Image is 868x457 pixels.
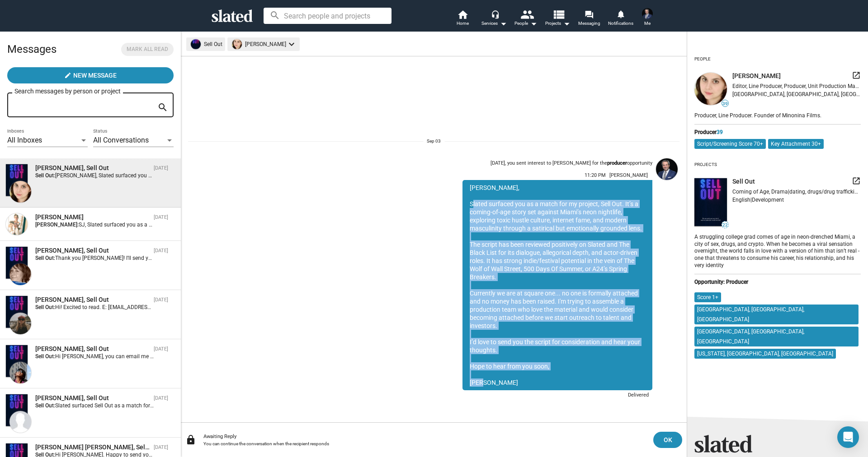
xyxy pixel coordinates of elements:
[154,395,168,401] time: [DATE]
[264,8,392,24] input: Search people and projects
[9,411,31,433] img: Herb Linsey
[788,189,789,195] span: |
[694,349,836,359] mat-chip: [US_STATE], [GEOGRAPHIC_DATA], [GEOGRAPHIC_DATA]
[694,279,861,285] div: Opportunity: Producer
[732,91,861,97] div: [GEOGRAPHIC_DATA], [GEOGRAPHIC_DATA], [GEOGRAPHIC_DATA]
[185,434,196,445] mat-icon: lock
[154,346,168,352] time: [DATE]
[637,6,658,30] button: Lee SteinMe
[732,83,861,89] div: Editor, Line Producer, Producer, Unit Production Manager
[154,444,168,450] time: [DATE]
[6,345,28,377] img: Sell Out
[35,345,150,353] div: Chance Mafoua, Sell Out
[154,297,168,303] time: [DATE]
[9,263,31,285] img: Adrienne Stern
[55,304,193,310] span: Hi! Excited to read. E: [EMAIL_ADDRESS][DOMAIN_NAME]
[7,38,57,60] h2: Messages
[6,164,28,196] img: Sell Out
[732,72,781,80] span: [PERSON_NAME]
[561,18,572,29] mat-icon: arrow_drop_down
[35,213,150,222] div: S.J. Allocco
[286,39,297,50] mat-icon: keyboard_arrow_down
[154,248,168,254] time: [DATE]
[694,178,727,226] img: undefined
[462,180,652,390] div: [PERSON_NAME], Slated surfaced you as a match for my project, Sell Out. It’s a coming-of-age stor...
[653,432,682,448] button: OK
[694,73,727,105] img: undefined
[694,292,721,302] mat-chip: Score 1+
[852,71,861,80] mat-icon: launch
[232,39,242,49] img: undefined
[552,8,565,21] mat-icon: view_list
[752,197,784,203] span: Development
[121,43,174,56] button: Mark all read
[498,18,509,29] mat-icon: arrow_drop_down
[609,172,648,178] span: [PERSON_NAME]
[732,177,755,186] span: Sell Out
[660,432,675,448] span: OK
[605,9,637,29] a: Notifications
[35,246,150,255] div: Adrienne Stern, Sell Out
[6,394,28,426] img: Sell Out
[585,10,593,18] mat-icon: forum
[35,255,55,261] strong: Sell Out:
[227,37,300,51] mat-chip: [PERSON_NAME]
[35,222,79,228] strong: [PERSON_NAME]:
[694,129,861,135] div: Producer
[7,67,174,83] button: New Message
[157,101,168,115] mat-icon: search
[694,232,861,270] div: A struggling college grad comes of age in neon-drenched Miami, a city of sex, drugs, and crypto. ...
[578,18,600,29] span: Messaging
[694,327,859,346] mat-chip: [GEOGRAPHIC_DATA], [GEOGRAPHIC_DATA], [GEOGRAPHIC_DATA]
[447,9,478,29] a: Home
[694,53,711,65] div: People
[573,9,605,29] a: Messaging
[35,295,150,304] div: Serena Reynolds, Sell Out
[491,160,652,167] div: [DATE], you sent interest to [PERSON_NAME] for the opportunity
[35,172,55,179] strong: Sell Out:
[717,129,723,135] span: 39
[9,181,31,203] img: Michel Rangel
[694,158,717,171] div: Projects
[6,296,28,328] img: Sell Out
[478,9,510,29] button: Services
[644,18,651,29] span: Me
[654,157,679,403] a: Lee Stein
[6,247,28,279] img: Sell Out
[732,189,788,195] span: Coming of Age, Drama
[694,111,861,120] div: Producer, Line Producer. Founder of Minonina Films.
[768,139,824,149] mat-chip: Key Attachment 30+
[520,8,533,21] mat-icon: people
[722,101,728,106] span: 39
[510,9,542,29] button: People
[55,255,310,261] span: Thank you [PERSON_NAME]! I'll send you the coverage & script shortly. Looking forward to your tho...
[127,45,168,54] span: Mark all read
[154,214,168,220] time: [DATE]
[528,18,539,29] mat-icon: arrow_drop_down
[55,353,241,360] span: Hi [PERSON_NAME], you can email me at [EMAIL_ADDRESS][DOMAIN_NAME]
[64,72,71,79] mat-icon: create
[35,394,150,402] div: Herb Linsey, Sell Out
[481,18,507,29] div: Services
[154,165,168,171] time: [DATE]
[35,304,55,310] strong: Sell Out:
[607,160,627,166] strong: producer
[545,18,570,29] span: Projects
[35,402,55,409] strong: Sell Out:
[542,9,573,29] button: Projects
[93,136,149,144] span: All Conversations
[6,213,28,235] img: S.J. Allocco
[73,67,117,83] span: New Message
[9,313,31,334] img: Serena Reynolds
[852,176,861,185] mat-icon: launch
[7,136,42,144] span: All Inboxes
[514,18,537,29] div: People
[585,172,606,178] span: 11:20 PM
[623,390,652,402] div: Delivered
[35,353,55,360] strong: Sell Out:
[203,441,646,446] div: You can continue the conversation when the recipient responds
[722,222,728,228] span: 22
[837,426,859,448] div: Open Intercom Messenger
[694,139,766,149] mat-chip: Script/Screening Score 70+
[732,197,750,203] span: English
